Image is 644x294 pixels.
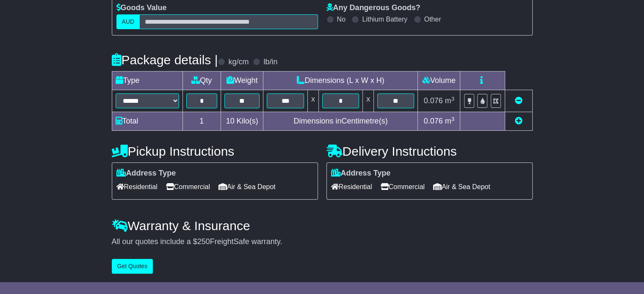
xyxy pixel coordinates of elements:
[451,96,455,102] sup: 3
[116,169,176,178] label: Address Type
[182,112,221,131] td: 1
[112,71,182,90] td: Type
[112,259,153,274] button: Get Quotes
[424,96,443,105] span: 0.076
[197,237,210,246] span: 250
[381,180,425,193] span: Commercial
[166,180,210,193] span: Commercial
[515,96,522,105] a: Remove this item
[221,71,263,90] td: Weight
[263,58,277,67] label: lb/in
[331,169,391,178] label: Address Type
[445,96,455,105] span: m
[182,71,221,90] td: Qty
[424,117,443,125] span: 0.076
[307,90,318,112] td: x
[116,3,167,13] label: Goods Value
[112,219,533,233] h4: Warranty & Insurance
[331,180,372,193] span: Residential
[218,180,276,193] span: Air & Sea Depot
[112,144,318,158] h4: Pickup Instructions
[263,112,418,131] td: Dimensions in Centimetre(s)
[263,71,418,90] td: Dimensions (L x W x H)
[228,58,249,67] label: kg/cm
[116,180,158,193] span: Residential
[433,180,490,193] span: Air & Sea Depot
[445,117,455,125] span: m
[221,112,263,131] td: Kilo(s)
[418,71,460,90] td: Volume
[112,112,182,131] td: Total
[424,15,441,23] label: Other
[363,90,374,112] td: x
[337,15,345,23] label: No
[362,15,407,23] label: Lithium Battery
[226,117,235,125] span: 10
[326,3,420,13] label: Any Dangerous Goods?
[326,144,533,158] h4: Delivery Instructions
[116,14,140,29] label: AUD
[451,116,455,122] sup: 3
[112,53,218,67] h4: Package details |
[112,237,533,247] div: All our quotes include a $ FreightSafe warranty.
[515,117,522,125] a: Add new item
